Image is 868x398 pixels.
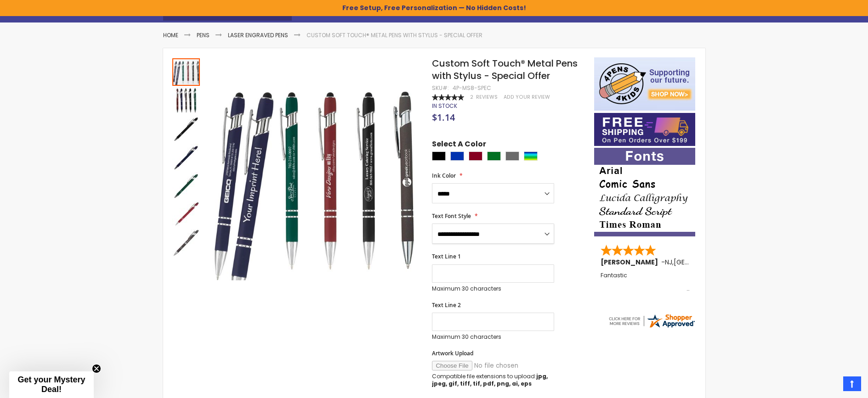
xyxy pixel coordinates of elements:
[172,87,200,114] img: Custom Soft Touch® Metal Pens with Stylus - Special Offer
[172,229,200,257] img: Custom Soft Touch® Metal Pens with Stylus - Special Offer
[172,86,201,114] div: Custom Soft Touch® Metal Pens with Stylus - Special Offer
[306,32,482,39] li: Custom Soft Touch® Metal Pens with Stylus - Special Offer
[432,57,578,82] span: Custom Soft Touch® Metal Pens with Stylus - Special Offer
[453,84,491,92] div: 4P-MS8-SPEC
[432,139,486,151] span: Select A Color
[432,349,473,357] span: Artwork Upload
[172,143,201,171] div: Custom Soft Touch® Metal Pens with Stylus - Special Offer
[432,285,554,292] p: Maximum 30 characters
[172,144,200,171] img: Custom Soft Touch® Metal Pens with Stylus - Special Offer
[665,258,672,267] span: NJ
[172,201,200,228] img: Custom Soft Touch® Metal Pens with Stylus - Special Offer
[601,258,661,267] span: [PERSON_NAME]
[172,114,201,143] div: Custom Soft Touch® Metal Pens with Stylus - Special Offer
[607,323,696,331] a: 4pens.com certificate URL
[470,94,473,101] span: 2
[432,151,446,161] div: Black
[432,373,554,387] p: Compatible file extensions to upload:
[469,151,482,161] div: Burgundy
[432,111,455,123] span: $1.14
[432,94,464,101] div: 100%
[210,71,420,280] img: Custom Soft Touch® Metal Pens with Stylus - Special Offer
[172,172,200,200] img: Custom Soft Touch® Metal Pens with Stylus - Special Offer
[674,258,741,267] span: [GEOGRAPHIC_DATA]
[505,151,519,161] div: Grey
[432,102,457,110] span: In stock
[172,115,200,143] img: Custom Soft Touch® Metal Pens with Stylus - Special Offer
[661,258,741,267] span: - ,
[172,200,201,228] div: Custom Soft Touch® Metal Pens with Stylus - Special Offer
[476,94,498,101] span: Reviews
[450,151,464,161] div: Blue
[432,252,461,260] span: Text Line 1
[607,313,696,329] img: 4pens.com widget logo
[594,113,695,146] img: Free shipping on orders over $199
[9,371,94,398] div: Get your Mystery Deal!Close teaser
[487,151,501,161] div: Green
[594,57,695,111] img: 4pens 4 kids
[172,57,201,86] div: Custom Soft Touch® Metal Pens with Stylus - Special Offer
[432,172,456,179] span: Ink Color
[524,151,538,161] div: Assorted
[163,31,178,39] a: Home
[432,212,471,220] span: Text Font Style
[601,272,690,292] div: Fantastic
[17,375,85,394] span: Get your Mystery Deal!
[504,94,550,101] a: Add Your Review
[432,372,548,387] strong: jpg, jpeg, gif, tiff, tif, pdf, png, ai, eps
[432,301,461,309] span: Text Line 2
[172,228,200,257] div: Custom Soft Touch® Metal Pens with Stylus - Special Offer
[197,31,210,39] a: Pens
[594,148,695,236] img: font-personalization-examples
[228,31,288,39] a: Laser Engraved Pens
[432,102,457,110] div: Availability
[432,84,449,92] strong: SKU
[470,94,499,101] a: 2 Reviews
[92,364,101,373] button: Close teaser
[172,171,201,200] div: Custom Soft Touch® Metal Pens with Stylus - Special Offer
[432,333,554,341] p: Maximum 30 characters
